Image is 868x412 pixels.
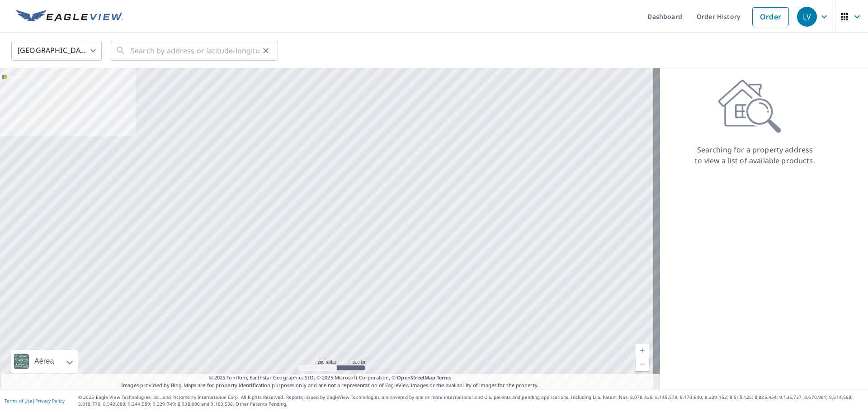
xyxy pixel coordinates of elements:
div: Aérea [32,350,57,373]
a: Privacy Policy [35,398,65,404]
a: Order [752,7,789,26]
span: © 2025 TomTom, Earthstar Geographics SIO, © 2025 Microsoft Corporation, © [209,374,452,382]
div: Aérea [11,350,78,373]
a: Terms of Use [5,398,33,404]
a: Nivel actual 5, ampliar [636,344,649,357]
p: © 2025 Eagle View Technologies, Inc. and Pictometry International Corp. All Rights Reserved. Repo... [78,394,863,407]
p: | [5,398,65,403]
button: Clear [259,44,272,57]
img: EV Logo [16,10,123,24]
a: Nivel actual 5, alejar [636,357,649,371]
div: LV [797,7,817,27]
input: Search by address or latitude-longitude [131,38,259,63]
div: [GEOGRAPHIC_DATA] [11,38,102,63]
a: Terms [437,374,452,381]
a: OpenStreetMap [397,374,435,381]
p: Searching for a property address to view a list of available products. [694,144,816,166]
